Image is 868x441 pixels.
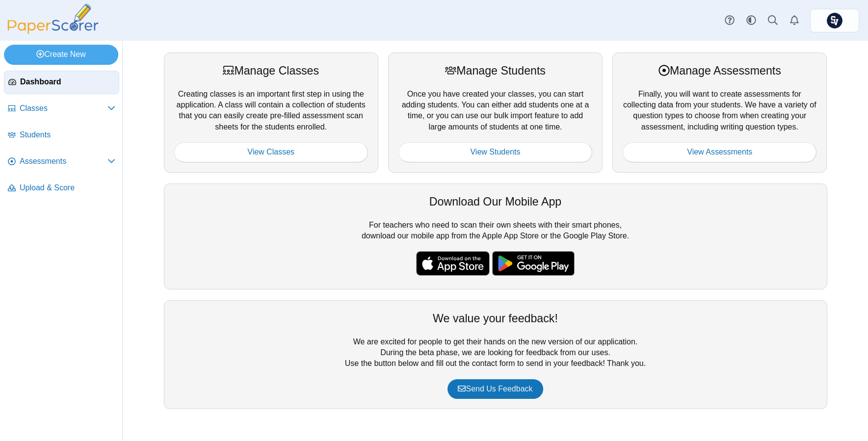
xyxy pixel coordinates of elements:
a: Dashboard [4,71,119,94]
a: Send Us Feedback [447,379,543,399]
img: PaperScorer [4,4,102,34]
a: Classes [4,97,119,121]
span: Chris Paolelli [827,13,842,28]
span: Dashboard [20,77,115,87]
span: Assessments [20,156,107,167]
a: Students [4,124,119,147]
div: We are excited for people to get their hands on the new version of our application. During the be... [164,300,827,409]
a: Alerts [784,10,805,31]
div: Creating classes is an important first step in using the application. A class will contain a coll... [164,52,378,172]
a: PaperScorer [4,27,102,35]
div: Finally, you will want to create assessments for collecting data from your students. We have a va... [612,52,827,172]
span: Upload & Score [20,182,115,193]
div: Download Our Mobile App [174,194,817,209]
img: apple-store-badge.svg [416,251,490,276]
a: ps.PvyhDibHWFIxMkTk [810,9,859,32]
span: Students [20,130,115,140]
div: Manage Students [398,63,592,78]
div: Manage Assessments [623,63,816,78]
span: Classes [20,103,107,114]
span: Send Us Feedback [458,385,532,393]
a: Create New [4,45,118,64]
div: Manage Classes [174,63,368,78]
a: View Assessments [623,142,816,162]
a: View Classes [174,142,368,162]
a: Upload & Score [4,177,119,200]
a: View Students [398,142,592,162]
img: ps.PvyhDibHWFIxMkTk [827,13,842,28]
img: google-play-badge.png [492,251,575,276]
a: Assessments [4,150,119,174]
div: We value your feedback! [174,311,817,326]
div: For teachers who need to scan their own sheets with their smart phones, download our mobile app f... [164,183,827,289]
div: Once you have created your classes, you can start adding students. You can either add students on... [388,52,603,172]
